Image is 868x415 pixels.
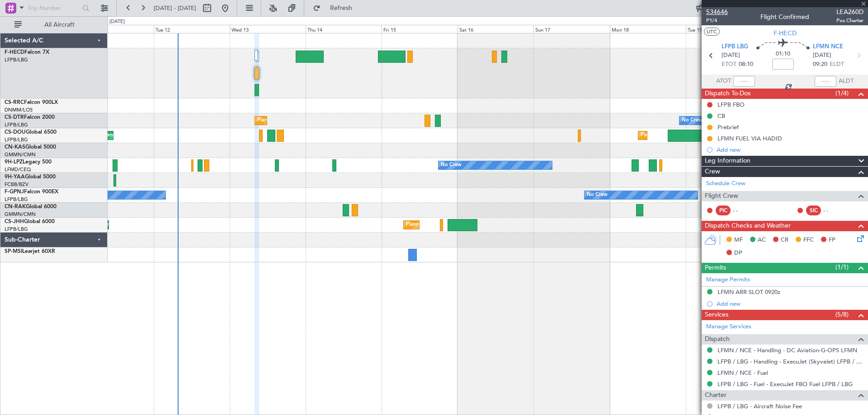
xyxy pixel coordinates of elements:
[717,346,857,354] a: LFMN / NCE - Handling - DC Aviation-G-OPS LFMN
[610,25,686,33] div: Mon 18
[441,159,462,172] div: No Crew
[5,249,22,254] span: SP-MSI
[686,25,762,33] div: Tue 19
[109,18,125,26] div: [DATE]
[322,5,360,11] span: Refresh
[705,191,738,201] span: Flight Crew
[5,189,58,195] a: F-GPNJFalcon 900EX
[705,221,791,231] span: Dispatch Checks and Weather
[5,204,57,210] a: CN-RAKGlobal 6000
[716,205,731,215] div: PIC
[5,174,25,180] span: 9H-YAA
[24,22,95,28] span: All Aircraft
[835,89,849,98] span: (1/4)
[717,135,782,142] div: LFMN FUEL VIA HADID
[717,146,863,154] div: Add new
[5,130,57,135] a: CS-DOUGlobal 6500
[5,226,28,233] a: LFPB/LBG
[5,115,24,120] span: CS-DTR
[5,50,49,55] a: F-HECDFalcon 7X
[641,129,783,142] div: Planned Maint [GEOGRAPHIC_DATA] ([GEOGRAPHIC_DATA])
[774,28,797,38] span: F-HECD
[705,89,750,99] span: Dispatch To-Dos
[836,17,863,24] span: Pos Charter
[760,12,809,22] div: Flight Confirmed
[706,179,745,188] a: Schedule Crew
[705,334,730,345] span: Dispatch
[5,107,33,113] a: DNMM/LOS
[739,60,753,69] span: 08:10
[705,156,750,166] span: Leg Information
[5,196,28,203] a: LFPB/LBG
[5,50,24,55] span: F-HECD
[705,310,728,320] span: Services
[5,189,24,195] span: F-GPNJ
[717,112,725,120] div: CB
[5,100,24,105] span: CS-RRC
[587,188,608,202] div: No Crew
[78,25,154,33] div: Mon 11
[5,159,52,165] a: 9H-LPZLegacy 500
[706,7,728,17] span: 534646
[682,114,703,127] div: No Crew
[706,322,751,331] a: Manage Services
[717,288,780,296] div: LFMN ARR SLOT 0920z
[717,380,853,388] a: LFPB / LBG - Fuel - ExecuJet FBO Fuel LFPB / LBG
[758,236,766,245] span: AC
[776,50,790,59] span: 01:10
[5,115,55,120] a: CS-DTRFalcon 2000
[5,211,36,218] a: GMMN/CMN
[806,205,821,215] div: SIC
[5,145,25,150] span: CN-KAS
[717,369,768,377] a: LFMN / NCE - Fuel
[717,358,863,365] a: LFPB / LBG - Handling - ExecuJet (Skyvalet) LFPB / LBG
[733,206,753,214] div: - -
[839,77,854,86] span: ALDT
[5,166,31,173] a: LFMD/CEQ
[734,249,742,258] span: DP
[5,249,55,254] a: SP-MSILearjet 60XR
[5,100,58,105] a: CS-RRCFalcon 900LX
[717,402,802,410] a: LFPB / LBG - Aircraft Noise Fee
[705,263,726,273] span: Permits
[803,236,814,245] span: FFC
[829,236,835,245] span: FP
[716,77,731,86] span: ATOT
[5,151,36,158] a: GMMN/CMN
[5,56,28,63] a: LFPB/LBG
[154,4,196,12] span: [DATE] - [DATE]
[813,51,831,60] span: [DATE]
[706,275,750,284] a: Manage Permits
[406,218,548,232] div: Planned Maint [GEOGRAPHIC_DATA] ([GEOGRAPHIC_DATA])
[533,25,609,33] div: Sun 17
[835,262,849,272] span: (1/1)
[705,390,726,401] span: Charter
[781,236,788,245] span: CR
[28,1,80,15] input: Trip Number
[458,25,533,33] div: Sat 16
[5,174,56,180] a: 9H-YAAGlobal 5000
[722,51,740,60] span: [DATE]
[835,310,849,319] span: (5/8)
[836,7,863,17] span: LEA260D
[5,136,28,143] a: LFPB/LBG
[717,123,739,131] div: Prebrief
[5,181,28,188] a: FCBB/BZV
[734,236,743,245] span: MF
[830,60,844,69] span: ELDT
[257,114,303,127] div: Planned Maint Sofia
[5,159,23,165] span: 9H-LPZ
[309,1,363,15] button: Refresh
[230,25,306,33] div: Wed 13
[5,145,56,150] a: CN-KASGlobal 5000
[5,204,26,210] span: CN-RAK
[717,300,863,308] div: Add new
[5,219,55,224] a: CS-JHHGlobal 6000
[813,42,843,51] span: LFMN NCE
[10,18,98,32] button: All Aircraft
[382,25,458,33] div: Fri 15
[717,101,745,108] div: LFPB FBO
[823,206,844,214] div: - -
[5,130,26,135] span: CS-DOU
[722,60,736,69] span: ETOT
